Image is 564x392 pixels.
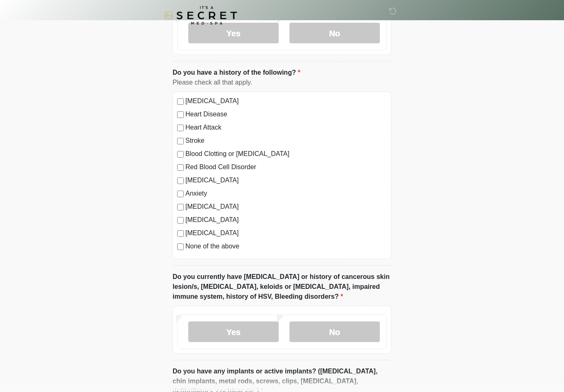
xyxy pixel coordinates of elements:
[177,125,184,132] input: Heart Attack
[177,99,184,105] input: [MEDICAL_DATA]
[185,229,387,239] label: [MEDICAL_DATA]
[173,78,391,88] div: Please check all that apply.
[185,242,387,252] label: None of the above
[185,149,387,159] label: Blood Clotting or [MEDICAL_DATA]
[188,23,279,44] label: Yes
[185,110,387,120] label: Heart Disease
[177,138,184,145] input: Stroke
[177,217,184,224] input: [MEDICAL_DATA]
[177,191,184,198] input: Anxiety
[177,178,184,184] input: [MEDICAL_DATA]
[289,322,380,342] label: No
[185,123,387,133] label: Heart Attack
[173,272,391,302] label: Do you currently have [MEDICAL_DATA] or history of cancerous skin lesion/s, [MEDICAL_DATA], keloi...
[164,6,237,25] img: It's A Secret Med Spa Logo
[177,165,184,171] input: Red Blood Cell Disorder
[185,163,387,172] label: Red Blood Cell Disorder
[185,176,387,186] label: [MEDICAL_DATA]
[177,204,184,211] input: [MEDICAL_DATA]
[185,202,387,212] label: [MEDICAL_DATA]
[185,215,387,225] label: [MEDICAL_DATA]
[289,23,380,44] label: No
[177,151,184,158] input: Blood Clotting or [MEDICAL_DATA]
[185,97,387,106] label: [MEDICAL_DATA]
[185,136,387,146] label: Stroke
[173,68,300,78] label: Do you have a history of the following?
[177,244,184,250] input: None of the above
[188,322,279,342] label: Yes
[185,189,387,199] label: Anxiety
[177,231,184,237] input: [MEDICAL_DATA]
[177,112,184,118] input: Heart Disease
